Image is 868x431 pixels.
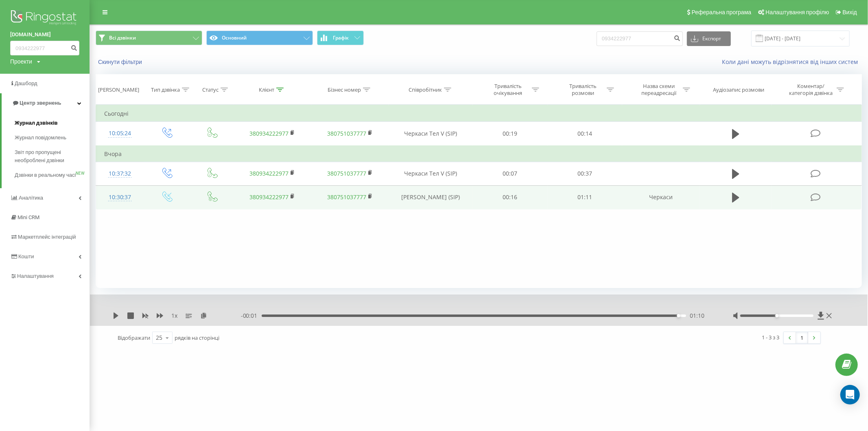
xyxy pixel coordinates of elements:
[18,234,76,240] span: Маркетплейс інтеграцій
[118,334,150,341] span: Відображати
[249,169,289,177] a: 380934222977
[171,312,177,320] span: 1 x
[19,195,43,201] span: Аналiтика
[677,314,680,317] div: Accessibility label
[104,166,136,182] div: 10:37:32
[241,312,262,320] span: - 00:01
[15,134,66,142] span: Журнал повідомлень
[98,86,139,93] div: [PERSON_NAME]
[389,162,473,185] td: Черкаси Тел V (SIP)
[692,9,752,15] span: Реферальна програма
[473,162,548,185] td: 00:07
[547,185,622,209] td: 01:11
[249,193,289,201] a: 380934222977
[622,185,700,209] td: Черкаси
[18,253,34,259] span: Кошти
[151,86,180,93] div: Тип дзвінка
[10,41,79,55] input: Пошук за номером
[840,385,860,405] div: Open Intercom Messenger
[17,273,54,279] span: Налаштування
[561,83,605,97] div: Тривалість розмови
[328,86,361,93] div: Бізнес номер
[175,334,219,341] span: рядків на сторінці
[690,312,705,320] span: 01:10
[96,146,862,162] td: Вчора
[96,106,862,122] td: Сьогодні
[713,86,764,93] div: Аудіозапис розмови
[787,83,835,97] div: Коментар/категорія дзвінка
[796,332,808,343] a: 1
[317,31,364,45] button: Графік
[96,31,202,45] button: Всі дзвінки
[597,31,683,46] input: Пошук за номером
[15,168,90,183] a: Дзвінки в реальному часіNEW
[765,9,829,15] span: Налаштування профілю
[843,9,857,15] span: Вихід
[206,31,313,45] button: Основний
[389,122,473,146] td: Черкаси Тел V (SIP)
[96,58,146,66] button: Скинути фільтри
[722,58,862,66] a: Коли дані можуть відрізнятися вiд інших систем
[547,162,622,185] td: 00:37
[473,185,548,209] td: 00:16
[333,35,349,41] span: Графік
[15,148,85,165] span: Звіт про пропущені необроблені дзвінки
[687,31,731,46] button: Експорт
[637,83,681,97] div: Назва схеми переадресації
[202,86,219,93] div: Статус
[409,86,442,93] div: Співробітник
[15,119,58,127] span: Журнал дзвінків
[389,185,473,209] td: [PERSON_NAME] (SIP)
[10,8,79,29] img: Ringostat logo
[327,193,366,201] a: 380751037777
[15,171,76,179] span: Дзвінки в реальному часі
[104,125,136,141] div: 10:05:24
[109,35,136,41] span: Всі дзвінки
[20,100,61,106] span: Центр звернень
[327,130,366,137] a: 380751037777
[249,130,289,137] a: 380934222977
[15,116,90,130] a: Журнал дзвінків
[486,83,530,97] div: Тривалість очікування
[473,122,548,146] td: 00:19
[547,122,622,146] td: 00:14
[156,334,162,342] div: 25
[104,189,136,205] div: 10:30:37
[10,57,32,66] div: Проекти
[10,31,79,39] a: [DOMAIN_NAME]
[259,86,274,93] div: Клієнт
[327,169,366,177] a: 380751037777
[17,214,39,220] span: Mini CRM
[15,80,37,86] span: Дашборд
[762,333,780,341] div: 1 - 3 з 3
[775,314,778,317] div: Accessibility label
[15,145,90,168] a: Звіт про пропущені необроблені дзвінки
[2,93,90,113] a: Центр звернень
[15,130,90,145] a: Журнал повідомлень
